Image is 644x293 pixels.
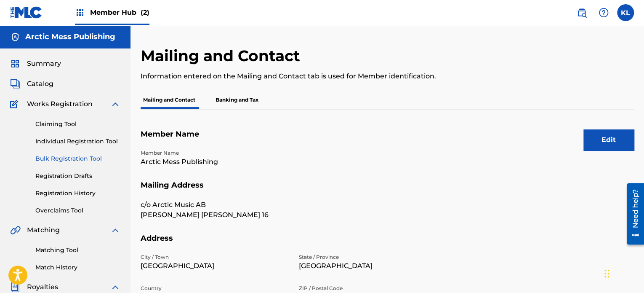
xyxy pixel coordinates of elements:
a: Overclaims Tool [35,206,120,215]
h5: Address [141,234,634,253]
p: [GEOGRAPHIC_DATA] [299,261,447,271]
img: search [577,8,587,18]
a: Match History [35,263,120,272]
p: [PERSON_NAME] [PERSON_NAME] 16 [141,210,289,220]
a: Matching Tool [35,246,120,255]
span: Works Registration [27,99,93,109]
span: Matching [27,225,60,235]
a: Claiming Tool [35,120,120,129]
img: expand [110,225,120,235]
img: Accounts [10,32,20,42]
iframe: Resource Center [620,180,644,248]
img: Summary [10,59,20,69]
span: Member Hub [90,8,149,17]
iframe: Chat Widget [602,253,644,293]
a: Registration History [35,189,120,198]
p: c/o Arctic Music AB [141,200,289,210]
p: [GEOGRAPHIC_DATA] [141,261,289,271]
img: help [599,8,609,18]
div: User Menu [617,4,634,21]
img: Royalties [10,282,20,292]
p: Country [141,285,289,292]
p: Arctic Mess Publishing [141,157,289,167]
button: Edit [583,129,634,151]
a: Individual Registration Tool [35,137,120,146]
a: Bulk Registration Tool [35,154,120,163]
p: City / Town [141,253,289,261]
h5: Mailing Address [141,180,634,200]
img: Top Rightsholders [75,8,85,18]
h5: Member Name [141,129,634,149]
p: ZIP / Postal Code [299,285,447,292]
img: Matching [10,225,21,235]
img: expand [110,99,120,109]
img: Works Registration [10,99,21,109]
div: Help [595,4,612,21]
div: Drag [604,261,609,286]
img: Catalog [10,79,20,89]
span: Summary [27,59,61,69]
a: CatalogCatalog [10,79,53,89]
p: Mailing and Contact [141,91,198,109]
a: Public Search [573,4,590,21]
h2: Mailing and Contact [141,46,304,65]
span: Royalties [27,282,58,292]
p: Information entered on the Mailing and Contact tab is used for Member identification. [141,71,520,81]
h5: Arctic Mess Publishing [25,32,115,42]
img: MLC Logo [10,6,43,19]
img: expand [110,282,120,292]
p: Member Name [141,149,289,157]
a: SummarySummary [10,59,61,69]
p: State / Province [299,253,447,261]
p: Banking and Tax [213,91,261,109]
span: Catalog [27,79,53,89]
a: Registration Drafts [35,172,120,180]
span: (2) [141,8,149,16]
